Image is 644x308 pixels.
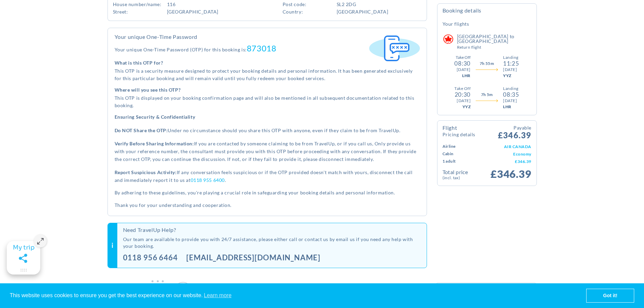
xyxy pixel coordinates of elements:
div: House Number/Name: [113,1,167,8]
div: SL2 2DG [337,1,361,8]
span: 7h 5m [481,92,493,98]
small: Payable [498,124,531,131]
div: Take Off [454,86,471,92]
strong: Verify Before Sharing Information: [115,141,194,146]
p: By adhering to these guidelines, you're playing a crucial role in safeguarding your booking detai... [115,189,420,196]
p: This OTP is displayed on your booking confirmation page and will also be mentioned in all subsequ... [115,94,420,109]
img: full review [435,283,537,300]
div: 08:30 [454,61,470,67]
div: 116 [167,1,181,8]
div: LHR [503,104,519,110]
div: 08:35 [503,92,519,98]
div: [GEOGRAPHIC_DATA] [337,8,393,16]
td: Economy [472,150,531,158]
p: Your unique One-Time Password (OTP) for this booking is: [115,45,343,53]
div: [DATE] [457,67,471,73]
p: Thank you for your understanding and cooperation. [115,202,420,209]
div: 11:25 [503,61,519,67]
div: Country: [283,8,337,16]
div: YYZ [462,104,471,110]
small: Pricing Details [443,132,475,137]
h5: What is this OTP for? [115,60,420,66]
h5: Ensuring Security & Confidentiality [115,114,420,120]
h4: Flight [443,125,475,137]
td: 1 Adult [443,158,472,165]
h5: [GEOGRAPHIC_DATA] to [GEOGRAPHIC_DATA] [457,34,531,49]
a: learn more about cookies [203,290,233,301]
div: If you are contacted by someone claiming to be from TravelUp, or if you call us, Only provide us ... [115,140,420,163]
small: Return Flight [457,45,531,49]
img: ATOL [173,282,192,301]
div: [GEOGRAPHIC_DATA] [167,8,224,16]
span: 7h 55m [480,61,494,67]
h5: Where will you see this OTP? [115,87,420,93]
a: 0118 955 6400 [191,177,225,183]
div: Under no circumstance should you share this OTP with anyone, even if they claim to be from TravelUp. [115,126,420,134]
div: Street: [113,8,167,16]
h5: Your Flights [443,21,469,27]
small: (Incl. Tax) [443,175,487,181]
h2: Need TravelUp Help? [123,227,422,233]
td: Airline [443,143,472,150]
span: 873018 [247,43,277,53]
div: LHR [462,73,470,79]
h4: Booking Details [443,7,531,19]
span: This website uses cookies to ensure you get the best experience on our website. [10,290,586,301]
td: Total Price [443,168,487,181]
span: £346.39 [491,167,531,180]
div: Take Off [456,54,471,61]
strong: Report Suspicious Activity: [115,169,177,175]
img: Air Canada [442,34,455,44]
h4: Your unique One-Time Password [115,31,343,40]
div: Post Code: [283,1,337,8]
div: Landing [503,86,519,92]
div: If any conversation feels suspicious or if the OTP provided doesn't match with yours, disconnect ... [115,168,420,184]
div: [DATE] [457,98,471,104]
a: 0118 956 6464 [123,253,178,262]
div: Landing [503,54,519,61]
td: Cabin [443,150,472,158]
gamitee-floater-minimize-handle: Maximize [7,241,40,275]
div: [DATE] [503,67,519,73]
span: £346.39 [498,124,531,139]
div: YYZ [503,73,519,79]
div: [DATE] [503,98,519,104]
td: AIR CANADA [472,143,531,150]
p: This OTP is a security measure designed to protect your booking details and personal information.... [115,67,420,82]
strong: Do NOT Share the OTP: [115,127,168,133]
div: 20:30 [455,92,471,98]
a: dismiss cookie message [587,289,634,303]
td: £346.39 [472,158,531,165]
a: [EMAIL_ADDRESS][DOMAIN_NAME] [186,253,320,262]
p: Our team are available to provide you with 24/7 assistance, please either call or contact us by e... [123,236,422,250]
